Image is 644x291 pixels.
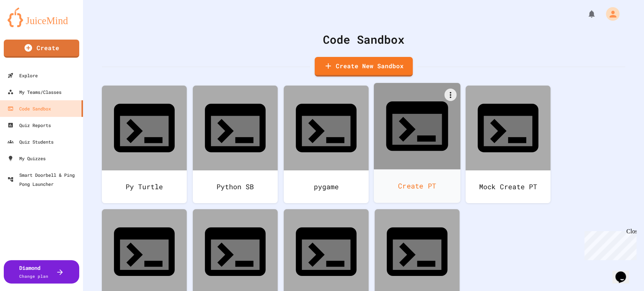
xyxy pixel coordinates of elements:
[8,104,51,113] div: Code Sandbox
[19,264,48,280] div: Diamond
[102,86,187,203] a: Py Turtle
[284,86,369,203] a: pygame
[8,8,75,27] img: logo-orange.svg
[102,170,187,203] div: Py Turtle
[466,86,550,203] a: Mock Create PT
[193,170,278,203] div: Python SB
[102,31,625,48] div: Code Sandbox
[8,170,80,188] div: Smart Doorbell & Ping Pong Launcher
[374,169,461,203] div: Create PT
[374,83,461,203] a: Create PT
[193,86,278,203] a: Python SB
[8,71,38,80] div: Explore
[8,87,61,96] div: My Teams/Classes
[4,260,79,283] button: DiamondChange plan
[8,137,54,146] div: Quiz Students
[19,273,48,279] span: Change plan
[612,261,636,283] iframe: chat widget
[581,228,636,260] iframe: chat widget
[3,3,52,48] div: Chat with us now!Close
[573,8,598,20] div: My Notifications
[4,40,79,58] a: Create
[284,170,369,203] div: pygame
[598,5,621,23] div: My Account
[8,121,51,130] div: Quiz Reports
[315,57,413,77] a: Create New Sandbox
[466,170,550,203] div: Mock Create PT
[8,154,46,163] div: My Quizzes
